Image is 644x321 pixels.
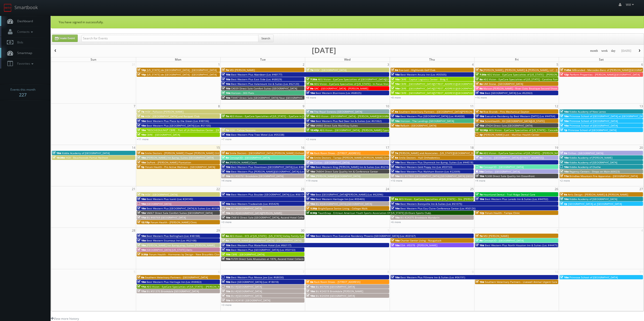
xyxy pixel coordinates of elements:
a: +2 more [306,137,316,141]
span: [GEOGRAPHIC_DATA] [US_STATE] Dells [147,248,192,252]
span: 10a [52,151,61,155]
span: Best Western Plus Eau Claire Conference Center (Loc #50126) [400,207,475,210]
span: 10a [137,161,146,164]
span: Best Western Tradewinds (Loc #05429) [231,202,279,206]
span: AEG Vision - [GEOGRAPHIC_DATA] - [PERSON_NAME][GEOGRAPHIC_DATA] [316,114,403,118]
span: Kiddie Academy of [GEOGRAPHIC_DATA] [569,161,617,164]
span: CBRE - Capital Logistics Center - Bldg 6 [400,78,448,81]
span: 1p [560,128,567,132]
span: 3p [475,133,483,136]
span: 10a [560,156,569,159]
a: +16 more [475,96,487,99]
span: 10a [222,82,230,86]
span: BU #24375 Brookdale Mandarin [400,216,440,219]
span: Best Western Arcata Inn (Loc #05505) [400,73,446,76]
span: Best Western Plus Valemount Inn & Suites (Loc #62120) [231,82,299,86]
span: Smile Doctors - [GEOGRAPHIC_DATA] [PERSON_NAME] Orthodontics [230,151,311,155]
span: Will [626,3,635,7]
span: [US_STATE] de [GEOGRAPHIC_DATA] - [GEOGRAPHIC_DATA] [147,68,217,72]
span: Forum Health - [PERSON_NAME] Clinic [151,220,197,224]
span: Kiddie Academy of [PERSON_NAME] [569,156,612,159]
span: 9a [560,151,567,155]
span: Best Western Plus Executive Residency Phoenix [GEOGRAPHIC_DATA] (Loc #03167) [316,234,416,238]
span: 10a [137,156,146,159]
span: Best Western King [PERSON_NAME] Inn & Suites (Loc #62106) [316,165,391,169]
span: CA559 Direct Sale Comfort Suites [GEOGRAPHIC_DATA] [231,87,297,90]
span: 10a [391,82,400,86]
span: Maison [PERSON_NAME] - River Oaks Boutique Second Shoot [483,87,557,90]
span: 7:30a [306,78,317,81]
span: 12:15p [137,220,150,224]
span: Arris Design - [PERSON_NAME] & [PERSON_NAME] [568,193,628,196]
a: +8 more [391,96,401,99]
span: 12p [475,211,484,215]
span: Smile Doctors - [PERSON_NAME] Chapel [PERSON_NAME] Orthodontic [145,151,230,155]
span: 10a [391,87,400,90]
span: 10a [137,239,146,242]
span: Favorites [15,61,35,66]
button: month [588,48,600,54]
span: 10a [222,133,230,136]
span: 10a [137,197,146,201]
span: Best Western Plus Downtown [GEOGRAPHIC_DATA] (Loc #48199) [231,165,309,169]
span: 10a [137,119,146,123]
span: Best Western Plus Laredo Inn & Suites (Loc #44702) [485,197,548,201]
span: AEG Vision - EyeCare Specialties of [US_STATE] – EyeCare in [GEOGRAPHIC_DATA] [230,114,327,118]
span: 10a [222,257,230,261]
span: 10a [391,216,400,219]
span: 6:30p [306,211,317,215]
span: Best Western Sicamous Inn (Loc #62108) [147,239,196,242]
span: 10a [391,165,400,169]
span: 10a [306,174,315,178]
span: 9a [391,110,398,113]
span: Best Western Plus [GEOGRAPHIC_DATA] & Suites (Loc #61086) [147,207,222,210]
span: Best Western Plus Waterfront Hotel (Loc #66117) [231,243,291,247]
span: 10a [391,124,400,127]
span: 11a [560,174,569,178]
span: Executive Residency by Best Western [DATE] (Loc #44764) [485,114,555,118]
span: 10a [306,193,315,196]
span: Horizon - 303 Flats [231,91,254,95]
span: 10a [391,73,400,76]
span: 10a [475,91,484,95]
span: 7:30a [475,73,486,76]
span: Horizon - The Landings [GEOGRAPHIC_DATA] [400,119,454,123]
span: [PERSON_NAME][GEOGRAPHIC_DATA] - [GEOGRAPHIC_DATA] [230,239,301,242]
span: Concept3D - [GEOGRAPHIC_DATA] [483,165,524,169]
span: Primrose School of [GEOGRAPHIC_DATA] [568,128,616,132]
span: 7a [475,193,483,196]
span: VA067 Direct Sale Comfort Suites [GEOGRAPHIC_DATA] [147,211,213,215]
span: 10a [475,170,484,173]
span: 10a [222,73,230,76]
span: BU #[GEOGRAPHIC_DATA][PERSON_NAME] [231,211,282,215]
span: 10a [306,197,315,201]
span: Kiddie Academy of New Lenox [569,110,606,113]
span: Best Western Plus [GEOGRAPHIC_DATA] (Loc #61105) [147,124,211,127]
span: 9a [222,156,229,159]
span: MSI [PERSON_NAME] [230,68,255,72]
span: 10a [222,78,230,81]
span: HGV - [GEOGRAPHIC_DATA] and Racquet Club [145,114,199,118]
span: 8a [222,234,229,238]
span: 2p [560,202,567,206]
span: 11a [137,216,146,219]
span: [PERSON_NAME][GEOGRAPHIC_DATA] [316,174,360,178]
span: 10a [137,133,146,136]
span: Brindlee Mountain Fire Apparatus - [GEOGRAPHIC_DATA] [569,174,638,178]
span: 10a [306,170,315,173]
span: 6a [137,151,144,155]
span: 10a [222,243,230,247]
span: ReBath - [GEOGRAPHIC_DATA] [400,124,436,127]
span: 10a [391,114,400,118]
span: Best Western Plus Aberdeen (Loc #48177) [231,73,282,76]
span: Best Western Plus Boulder [GEOGRAPHIC_DATA] (Loc #06179) [231,193,306,196]
span: TX447 Direct Sale [GEOGRAPHIC_DATA] Near [GEOGRAPHIC_DATA] [231,96,311,100]
span: 9a [475,165,483,169]
span: CBRE - [GEOGRAPHIC_DATA] [147,133,180,136]
span: [PERSON_NAME]-Last - Marillac Health Center [484,133,539,136]
span: 10:30a [52,156,65,159]
span: FL508 Direct Sale Quality Inn Oceanfront [485,174,535,178]
span: FLF39 Direct Sale Alluxsuites at 1876, Ascend Hotel Collection [231,257,307,261]
span: 9a [306,161,313,164]
span: Best Western Blairmore (Loc #68025) [316,91,361,95]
